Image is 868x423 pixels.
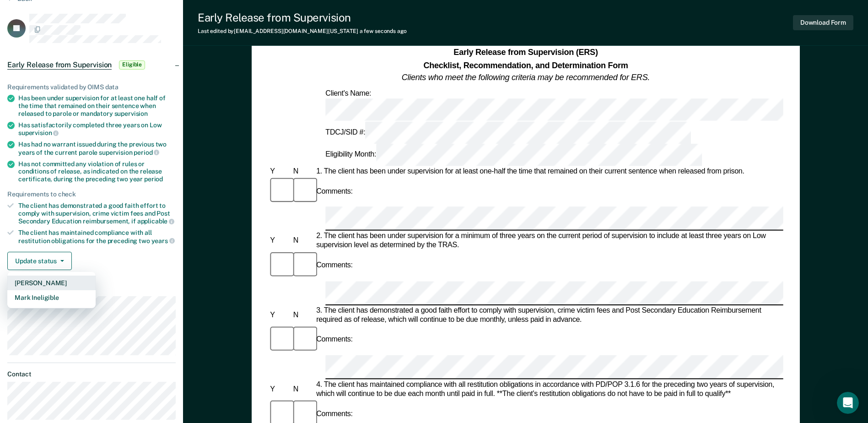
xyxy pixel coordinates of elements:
[114,110,148,117] span: supervision
[18,129,59,136] span: supervision
[402,73,650,82] em: Clients who meet the following criteria may be recommended for ERS.
[291,385,314,394] div: N
[144,175,163,183] span: period
[314,232,783,250] div: 2. The client has been under supervision for a minimum of three years on the current period of su...
[453,48,598,57] strong: Early Release from Supervision (ERS)
[314,167,783,176] div: 1. The client has been under supervision for at least one-half the time that remained on their cu...
[137,217,174,225] span: applicable
[7,370,176,378] dt: Contact
[7,83,176,91] div: Requirements validated by OIMS data
[7,252,72,270] button: Update status
[119,60,145,70] span: Eligible
[18,202,176,225] div: The client has demonstrated a good faith effort to comply with supervision, crime victim fees and...
[323,144,704,166] div: Eligibility Month:
[268,167,291,176] div: Y
[837,392,859,414] iframe: Intercom live chat
[314,187,355,196] div: Comments:
[314,380,783,399] div: 4. The client has maintained compliance with all restitution obligations in accordance with PD/PO...
[198,11,407,24] div: Early Release from Supervision
[18,229,176,244] div: The client has maintained compliance with all restitution obligations for the preceding two
[314,336,355,345] div: Comments:
[18,94,176,117] div: Has been under supervision for at least one half of the time that remained on their sentence when...
[198,28,407,34] div: Last edited by [EMAIL_ADDRESS][DOMAIN_NAME][US_STATE]
[268,237,291,246] div: Y
[314,306,783,325] div: 3. The client has demonstrated a good faith effort to comply with supervision, crime victim fees ...
[793,15,853,30] button: Download Form
[291,237,314,246] div: N
[7,290,96,305] button: Mark Ineligible
[314,261,355,270] div: Comments:
[7,190,176,198] div: Requirements to check
[18,160,176,183] div: Has not committed any violation of rules or conditions of release, as indicated on the release ce...
[7,60,112,70] span: Early Release from Supervision
[291,311,314,320] div: N
[7,276,96,290] button: [PERSON_NAME]
[151,237,175,244] span: years
[314,410,355,419] div: Comments:
[291,167,314,176] div: N
[18,141,176,156] div: Has had no warrant issued during the previous two years of the current parole supervision
[268,385,291,394] div: Y
[323,121,693,144] div: TDCJ/SID #:
[134,149,159,156] span: period
[268,311,291,320] div: Y
[423,60,628,70] strong: Checklist, Recommendation, and Determination Form
[360,28,407,34] span: a few seconds ago
[18,121,176,137] div: Has satisfactorily completed three years on Low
